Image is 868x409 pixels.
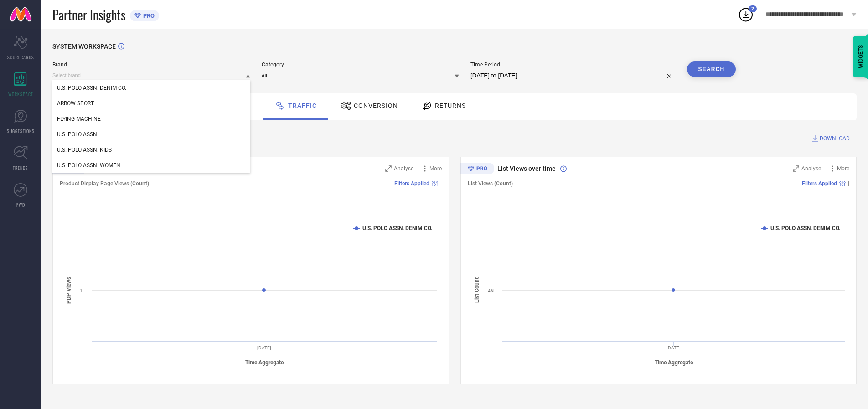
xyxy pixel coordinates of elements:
[60,180,149,187] span: Product Display Page Views (Count)
[801,165,821,172] span: Analyse
[52,96,250,111] div: ARROW SPORT
[262,61,460,68] span: Category
[288,102,317,109] span: Traffic
[245,359,284,366] tspan: Time Aggregate
[666,345,681,350] text: [DATE]
[52,61,250,68] span: Brand
[738,6,754,23] div: Open download list
[655,359,693,366] tspan: Time Aggregate
[687,61,736,77] button: Search
[394,165,413,172] span: Analyse
[820,134,850,143] span: DOWNLOAD
[57,100,94,107] span: ARROW SPORT
[7,54,34,61] span: SCORECARDS
[7,128,35,134] span: SUGGESTIONS
[13,164,28,171] span: TRENDS
[385,165,392,172] svg: Zoom
[802,180,837,187] span: Filters Applied
[52,43,116,50] span: SYSTEM WORKSPACE
[52,127,250,142] div: U.S. POLO ASSN.
[460,163,494,176] div: Premium
[793,165,799,172] svg: Zoom
[435,102,466,109] span: Returns
[470,70,676,81] input: Select time period
[57,116,101,122] span: FLYING MACHINE
[429,165,442,172] span: More
[497,165,556,172] span: List Views over time
[66,277,72,304] tspan: PDP Views
[257,345,271,350] text: [DATE]
[16,201,25,208] span: FWD
[440,180,442,187] span: |
[354,102,398,109] span: Conversion
[837,165,849,172] span: More
[474,277,480,303] tspan: List Count
[468,180,513,187] span: List Views (Count)
[141,12,155,19] span: PRO
[57,162,120,169] span: U.S. POLO ASSN. WOMEN
[80,288,85,293] text: 1L
[52,71,250,80] input: Select brand
[394,180,429,187] span: Filters Applied
[52,111,250,127] div: FLYING MACHINE
[52,158,250,173] div: U.S. POLO ASSN. WOMEN
[770,225,840,231] text: U.S. POLO ASSN. DENIM CO.
[57,85,126,91] span: U.S. POLO ASSN. DENIM CO.
[57,131,98,138] span: U.S. POLO ASSN.
[470,61,676,68] span: Time Period
[848,180,849,187] span: |
[52,80,250,96] div: U.S. POLO ASSN. DENIM CO.
[52,142,250,158] div: U.S. POLO ASSN. KIDS
[362,225,432,231] text: U.S. POLO ASSN. DENIM CO.
[751,6,754,12] span: 2
[8,91,33,97] span: WORKSPACE
[52,5,125,24] span: Partner Insights
[57,147,112,153] span: U.S. POLO ASSN. KIDS
[488,288,496,293] text: 46L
